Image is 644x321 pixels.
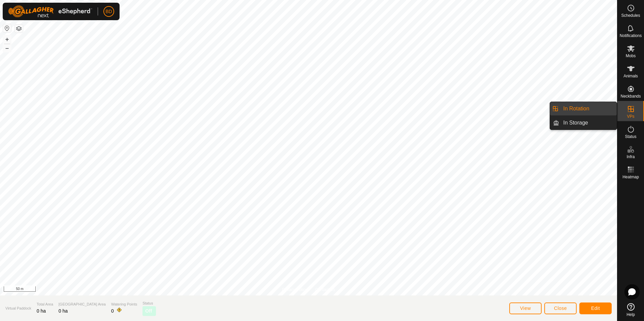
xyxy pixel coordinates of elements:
span: Edit [591,306,600,311]
span: BD [105,8,112,15]
span: 0 ha [59,308,68,314]
span: Virtual Paddock [5,306,31,311]
a: In Storage [559,116,617,130]
img: Gallagher Logo [8,5,92,17]
button: Map Layers [15,25,23,33]
span: Off [145,308,152,315]
li: In Rotation [550,102,617,115]
button: Edit [579,302,612,314]
span: In Rotation [563,105,589,113]
span: Notifications [620,34,642,38]
button: – [3,44,11,52]
button: View [509,302,542,314]
span: Schedules [621,13,640,17]
span: VPs [627,114,634,118]
a: Help [617,300,644,319]
button: + [3,35,11,43]
a: In Rotation [559,102,617,115]
span: View [520,306,531,311]
span: Total Area [37,301,53,307]
li: In Storage [550,116,617,130]
span: Watering Points [111,301,137,307]
span: In Storage [563,119,588,127]
span: 0 ha [37,308,46,314]
button: Reset Map [3,24,11,32]
span: Neckbands [620,94,641,98]
span: Status [625,135,636,139]
span: Mobs [626,54,636,58]
a: Privacy Policy [282,287,307,293]
a: Contact Us [315,287,335,293]
span: Heatmap [622,175,639,179]
span: Help [626,313,635,317]
button: Close [544,302,577,314]
span: Close [554,306,567,311]
span: 0 [111,308,114,314]
span: Status [142,300,156,306]
span: Animals [623,74,638,78]
span: Infra [626,155,635,159]
span: [GEOGRAPHIC_DATA] Area [59,301,106,307]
